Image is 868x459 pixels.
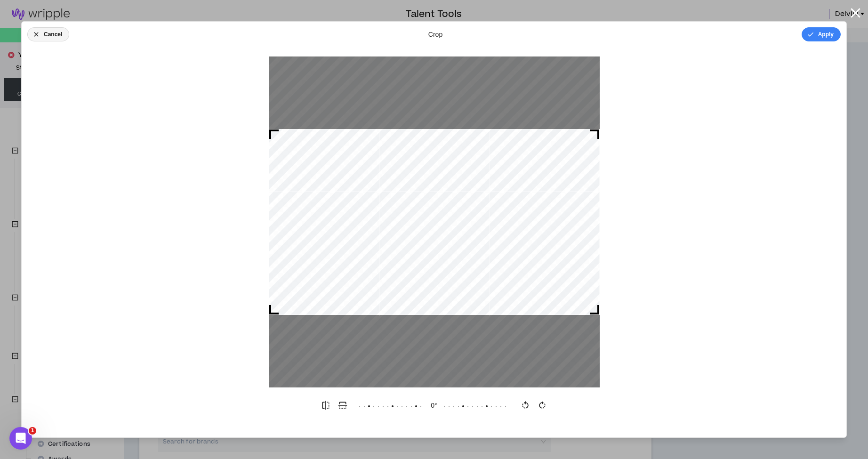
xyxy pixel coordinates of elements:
span: 1 [29,427,36,435]
button: Cancel [27,27,69,41]
button: Apply [802,27,841,41]
div: crop [428,30,442,39]
iframe: Intercom live chat [9,427,32,450]
output: 0 ° [425,401,443,410]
